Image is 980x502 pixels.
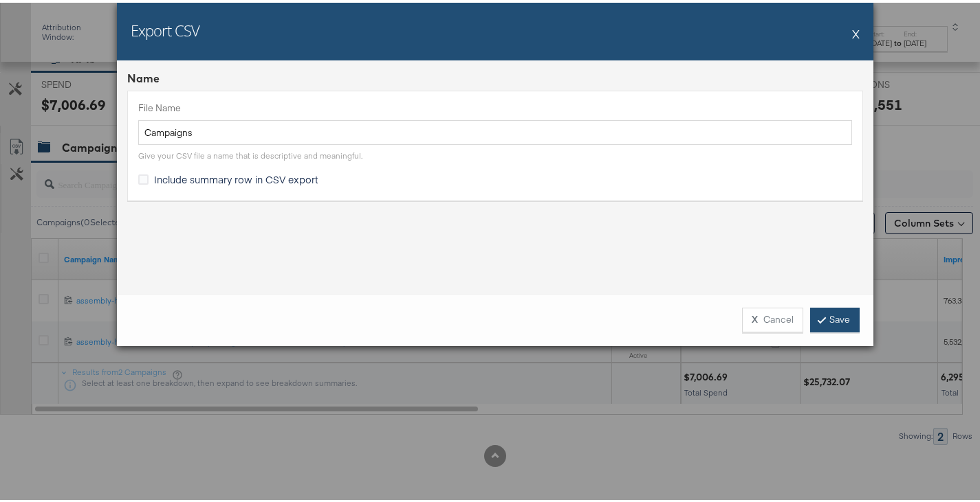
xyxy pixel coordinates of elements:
strong: X [752,310,758,323]
div: Name [127,68,863,84]
button: X [852,17,860,45]
h2: Export CSV [131,17,199,38]
label: File Name [138,99,852,112]
div: Give your CSV file a name that is descriptive and meaningful. [138,148,362,159]
button: XCancel [742,305,803,330]
a: Save [810,305,860,330]
span: Include summary row in CSV export [154,170,318,183]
